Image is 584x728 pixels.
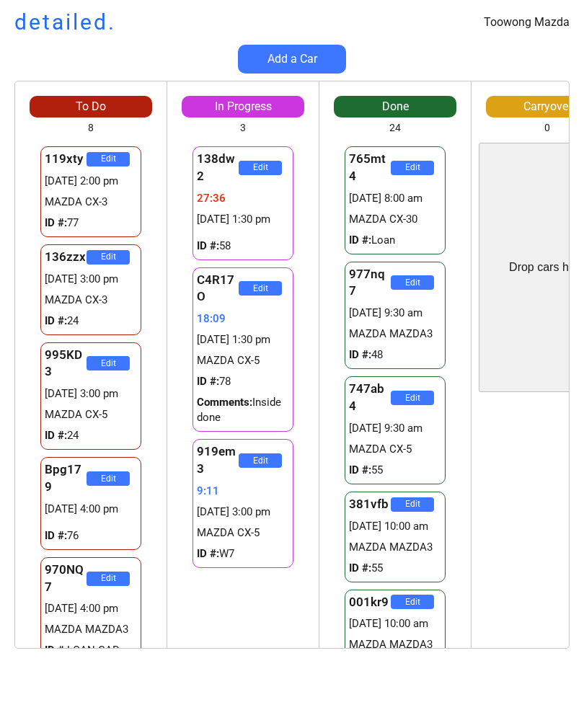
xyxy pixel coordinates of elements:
div: MAZDA MAZDA3 [349,637,441,652]
h1: detailed. [14,7,116,37]
div: 24 [45,314,137,329]
button: Edit [239,281,282,296]
div: MAZDA CX-5 [349,442,441,457]
div: MAZDA CX-3 [45,195,137,210]
div: 3 [240,121,246,136]
div: 119xty [45,151,87,168]
div: MAZDA CX-5 [45,407,137,422]
div: Bpg179 [45,461,87,496]
strong: ID #: [349,348,371,361]
strong: ID #: [197,547,219,560]
div: [DATE] 3:00 pm [197,505,289,520]
strong: ID #: [197,375,219,388]
strong: ID #: [197,239,219,252]
div: 381vfb [349,496,391,513]
div: [DATE] 1:30 pm [197,212,289,227]
div: Toowong Mazda [484,14,570,30]
div: [DATE] 3:00 pm [45,386,137,401]
div: 970NQ7 [45,561,87,596]
button: Edit [391,391,434,405]
div: [DATE] 9:30 am [349,421,441,436]
button: Edit [87,471,130,486]
div: MAZDA CX-3 [45,293,137,308]
strong: ID #: [45,314,67,327]
div: Loan [349,233,441,248]
div: 0 [544,121,550,136]
strong: ID #: [45,429,67,442]
div: [DATE] 1:30 pm [197,332,289,347]
div: Inside done [197,395,289,425]
div: 138dw2 [197,151,239,185]
div: 8 [88,121,94,136]
div: LOAN CAR [45,643,137,658]
button: Edit [239,453,282,468]
strong: ID #: [45,644,67,657]
div: 24 [45,428,137,443]
div: 995KD3 [45,347,87,381]
div: MAZDA MAZDA3 [349,327,441,342]
div: 747ab4 [349,381,391,415]
div: 24 [389,121,401,136]
div: [DATE] 9:30 am [349,306,441,321]
div: [DATE] 8:00 am [349,191,441,206]
button: Edit [87,250,130,265]
button: Edit [391,161,434,175]
div: 55 [349,561,441,576]
div: 001kr9 [349,594,391,611]
div: [DATE] 10:00 am [349,519,441,534]
div: In Progress [182,99,304,115]
div: 18:09 [197,311,289,327]
div: 27:36 [197,191,289,206]
button: Edit [87,572,130,586]
strong: Comments: [197,396,252,409]
div: [DATE] 10:00 am [349,616,441,631]
div: 78 [197,374,289,389]
strong: ID #: [45,529,67,542]
button: Edit [391,595,434,609]
div: C4R17O [197,272,239,306]
div: 48 [349,347,441,363]
button: Edit [391,497,434,512]
div: 9:11 [197,484,289,499]
button: Edit [87,152,130,167]
button: Add a Car [238,45,346,74]
div: 765mt4 [349,151,391,185]
div: 55 [349,463,441,478]
strong: ID #: [45,216,67,229]
div: 77 [45,216,137,231]
strong: ID #: [349,463,371,476]
div: MAZDA CX-5 [197,525,289,541]
button: Edit [391,275,434,290]
div: 76 [45,528,137,543]
button: Edit [239,161,282,175]
strong: ID #: [349,234,371,247]
div: 58 [197,239,289,254]
div: 919em3 [197,443,239,478]
div: [DATE] 3:00 pm [45,272,137,287]
div: MAZDA MAZDA3 [45,622,137,637]
div: [DATE] 4:00 pm [45,502,137,517]
div: W7 [197,546,289,561]
div: [DATE] 2:00 pm [45,174,137,189]
strong: ID #: [349,561,371,574]
div: 136zzx [45,249,87,266]
div: MAZDA CX-5 [197,353,289,368]
div: MAZDA CX-30 [349,212,441,227]
div: MAZDA MAZDA3 [349,540,441,555]
div: 977nq7 [349,266,391,301]
button: Edit [87,356,130,370]
div: Done [334,99,456,115]
div: [DATE] 4:00 pm [45,601,137,616]
div: To Do [30,99,152,115]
